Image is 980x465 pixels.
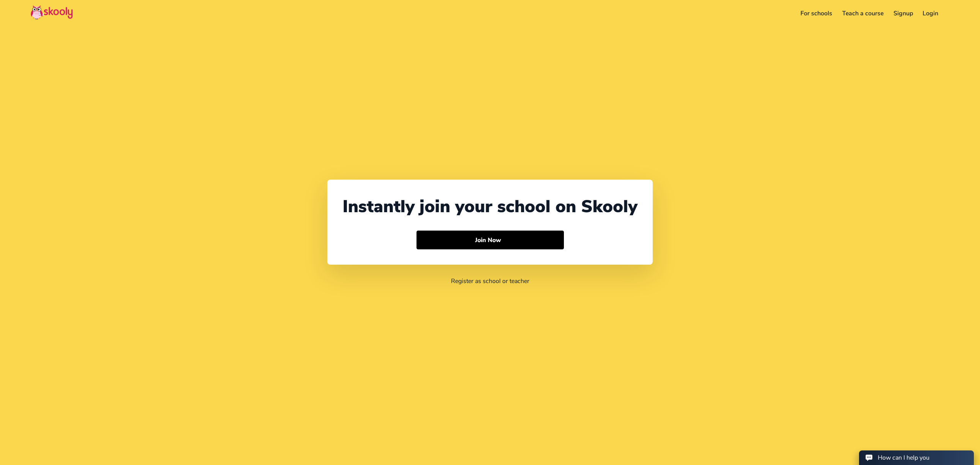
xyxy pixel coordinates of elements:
img: Skooly [31,5,73,20]
a: Signup [889,7,918,20]
button: Join Now [416,231,564,250]
a: Login [918,7,943,20]
a: For schools [796,7,838,20]
a: Teach a course [837,7,889,20]
div: Instantly join your school on Skooly [343,195,637,218]
a: Register as school or teacher [451,277,529,285]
